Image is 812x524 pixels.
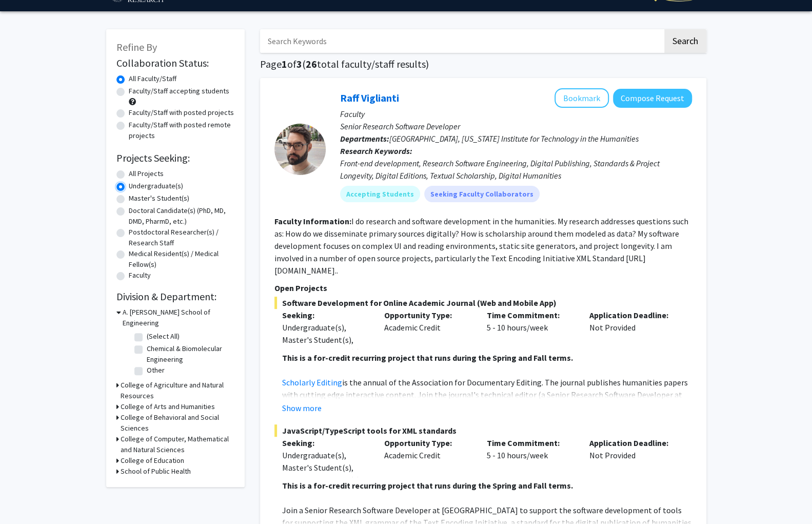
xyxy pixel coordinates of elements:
label: Undergraduate(s) [129,181,183,191]
b: Departments: [340,133,389,144]
p: Open Projects [274,282,692,294]
span: 1 [282,57,287,70]
strong: This is a for-credit recurring project that runs during the Spring and Fall terms. [282,480,573,491]
span: JavaScript/TypeScript tools for XML standards [274,424,692,437]
b: Faculty Information: [274,216,351,226]
button: Search [664,29,706,53]
div: Not Provided [582,309,684,349]
label: Master's Student(s) [129,193,189,204]
p: is the annual of the Association for Documentary Editing. The journal publishes humanities papers... [282,376,692,450]
p: Application Deadline: [589,309,677,321]
label: Postdoctoral Researcher(s) / Research Staff [129,227,234,248]
h2: Projects Seeking: [116,152,234,164]
div: Undergraduate(s), Master's Student(s), Doctoral Candidate(s) (PhD, MD, DMD, PharmD, etc.) [282,449,369,511]
p: Seeking: [282,309,369,321]
p: Seeking: [282,437,369,449]
p: Opportunity Type: [384,437,471,449]
p: Faculty [340,108,692,120]
div: Academic Credit [377,309,479,349]
p: Opportunity Type: [384,309,471,321]
mat-chip: Accepting Students [340,186,420,202]
p: Time Commitment: [487,309,574,321]
input: Search Keywords [260,29,663,53]
div: 5 - 10 hours/week [479,309,582,349]
div: Not Provided [582,437,684,477]
h3: College of Arts and Humanities [121,401,215,412]
label: Medical Resident(s) / Medical Fellow(s) [129,248,234,270]
h2: Collaboration Status: [116,57,234,69]
div: Academic Credit [377,437,479,477]
p: Time Commitment: [487,437,574,449]
button: Compose Request to Raff Viglianti [613,89,692,108]
button: Add Raff Viglianti to Bookmarks [554,88,609,108]
h1: Page of ( total faculty/staff results) [260,58,706,70]
span: Software Development for Online Academic Journal (Web and Mobile App) [274,297,692,309]
iframe: Chat [8,478,44,516]
h3: College of Computer, Mathematical and Natural Sciences [121,434,234,455]
label: Faculty/Staff with posted remote projects [129,120,234,141]
label: Chemical & Biomolecular Engineering [147,343,232,365]
a: Raff Viglianti [340,91,399,104]
h3: School of Public Health [121,466,191,477]
p: Application Deadline: [589,437,677,449]
h3: College of Behavioral and Social Sciences [121,412,234,434]
div: 5 - 10 hours/week [479,437,582,477]
h3: College of Agriculture and Natural Resources [121,380,234,401]
fg-read-more: I do research and software development in the humanities. My research addresses questions such as... [274,216,688,276]
div: Undergraduate(s), Master's Student(s), Doctoral Candidate(s) (PhD, MD, DMD, PharmD, etc.) [282,321,369,383]
p: Senior Research Software Developer [340,120,692,132]
div: Front-end development, Research Software Engineering, Digital Publishing, Standards & Project Lon... [340,157,692,182]
span: 3 [296,57,302,70]
b: Research Keywords: [340,146,412,156]
button: Show more [282,402,322,414]
label: All Faculty/Staff [129,73,176,84]
strong: This is a for-credit recurring project that runs during the Spring and Fall terms. [282,353,573,363]
span: [GEOGRAPHIC_DATA], [US_STATE] Institute for Technology in the Humanities [389,133,639,144]
label: Doctoral Candidate(s) (PhD, MD, DMD, PharmD, etc.) [129,205,234,227]
span: Refine By [116,41,157,53]
span: 26 [306,57,317,70]
label: Faculty/Staff with posted projects [129,107,234,118]
label: Faculty [129,270,151,281]
h2: Division & Department: [116,290,234,303]
label: All Projects [129,168,164,179]
h3: College of Education [121,455,184,466]
h3: A. [PERSON_NAME] School of Engineering [123,307,234,328]
label: (Select All) [147,331,180,342]
a: Scholarly Editing [282,377,342,387]
mat-chip: Seeking Faculty Collaborators [424,186,540,202]
label: Other [147,365,165,376]
label: Faculty/Staff accepting students [129,86,229,96]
